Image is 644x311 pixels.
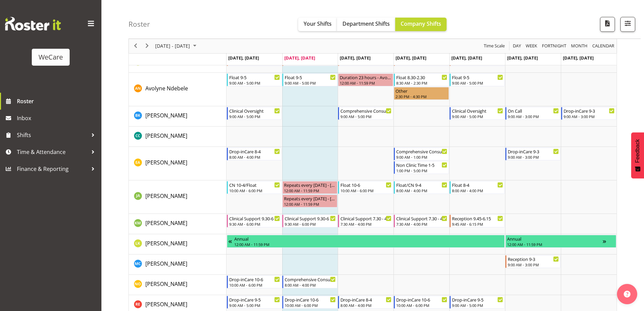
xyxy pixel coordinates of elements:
td: Avolyne Ndebele resource [129,73,226,106]
div: Rachel Els"s event - Drop-inCare 10-6 Begin From Thursday, October 2, 2025 at 10:00:00 AM GMT+13:... [394,296,449,309]
span: Time & Attendance [17,147,88,157]
div: Jane Arps"s event - Repeats every tuesday - Jane Arps Begin From Tuesday, September 30, 2025 at 1... [282,181,337,194]
div: 9:00 AM - 3:00 PM [508,262,559,267]
div: 9:30 AM - 6:00 PM [285,221,336,227]
div: 10:00 AM - 6:00 PM [229,282,280,288]
div: 9:00 AM - 5:00 PM [229,303,280,308]
div: 9:00 AM - 3:00 PM [564,114,615,119]
div: Jane Arps"s event - Float/CN 9-4 Begin From Thursday, October 2, 2025 at 8:00:00 AM GMT+13:00 End... [394,181,449,194]
div: 2:30 PM - 4:30 PM [396,94,447,99]
div: Jane Arps"s event - Repeats every tuesday - Jane Arps Begin From Tuesday, September 30, 2025 at 1... [282,195,337,207]
div: 12:00 AM - 11:59 PM [340,80,391,86]
div: Rachel Els"s event - Drop-inCare 9-5 Begin From Friday, October 3, 2025 at 9:00:00 AM GMT+13:00 E... [450,296,505,309]
div: Avolyne Ndebele"s event - Float 8.30-2.30 Begin From Thursday, October 2, 2025 at 8:30:00 AM GMT+... [394,73,449,86]
span: Inbox [17,113,98,123]
div: Comprehensive Consult 9-5 [340,107,391,114]
div: Brian Ko"s event - On Call Begin From Saturday, October 4, 2025 at 9:00:00 AM GMT+13:00 Ends At S... [505,107,560,120]
div: 9:00 AM - 5:00 PM [229,80,280,86]
a: [PERSON_NAME] [145,280,187,288]
div: 9:00 AM - 3:00 PM [508,114,559,119]
div: 8:00 AM - 4:00 PM [396,188,447,193]
div: Reception 9-3 [508,256,559,262]
div: Brian Ko"s event - Clinical Oversight Begin From Monday, September 29, 2025 at 9:00:00 AM GMT+13:... [227,107,282,120]
button: Previous [131,42,140,50]
div: Brian Ko"s event - Clinical Oversight Begin From Friday, October 3, 2025 at 9:00:00 AM GMT+13:00 ... [450,107,505,120]
div: 1:00 PM - 5:00 PM [396,168,447,173]
div: 9:30 AM - 6:00 PM [229,221,280,227]
button: Department Shifts [337,18,395,31]
div: Repeats every [DATE] - [PERSON_NAME] [284,195,336,202]
span: [DATE], [DATE] [563,55,594,61]
span: [DATE], [DATE] [451,55,482,61]
div: Clinical Oversight [229,107,280,114]
td: Brian Ko resource [129,106,226,127]
div: Jane Arps"s event - Float 8-4 Begin From Friday, October 3, 2025 at 8:00:00 AM GMT+13:00 Ends At ... [450,181,505,194]
a: [PERSON_NAME] [145,300,187,308]
a: [PERSON_NAME] [145,132,187,140]
div: 9:00 AM - 3:00 PM [508,154,559,160]
span: Company Shifts [401,20,441,27]
div: Clinical Support 9.30-6 [285,215,336,222]
div: Kishendri Moodley"s event - Clinical Support 9.30-6 Begin From Monday, September 29, 2025 at 9:30... [227,215,282,227]
div: 9:00 AM - 5:00 PM [452,80,503,86]
div: Jane Arps"s event - CN 10-4/Float Begin From Monday, September 29, 2025 at 10:00:00 AM GMT+13:00 ... [227,181,282,194]
button: Feedback - Show survey [631,132,644,178]
div: Float 8.30-2.30 [396,74,447,81]
div: Kishendri Moodley"s event - Clinical Support 7.30 - 4 Begin From Thursday, October 2, 2025 at 7:3... [394,215,449,227]
div: 9:45 AM - 6:15 PM [452,221,503,227]
button: Month [591,42,616,50]
div: 8:30 AM - 2:30 PM [396,80,447,86]
div: Ena Advincula"s event - Non Clinic Time 1-5 Begin From Thursday, October 2, 2025 at 1:00:00 PM GM... [394,161,449,174]
button: Filter Shifts [620,17,635,32]
span: Shifts [17,130,88,140]
div: Avolyne Ndebele"s event - Float 9-5 Begin From Tuesday, September 30, 2025 at 9:00:00 AM GMT+13:0... [282,73,337,86]
span: [PERSON_NAME] [145,260,187,267]
div: Float 8-4 [452,181,503,188]
div: Float 9-5 [229,74,280,81]
div: Non Clinic Time 1-5 [396,161,447,168]
span: Avolyne Ndebele [145,85,188,92]
div: WeCare [39,52,63,62]
div: 8:00 AM - 4:00 PM [340,303,391,308]
div: Drop-inCare 9-5 [229,296,280,303]
span: Month [570,42,588,50]
div: previous period [130,39,141,53]
div: On Call [508,107,559,114]
td: Mary Childs resource [129,254,226,275]
a: [PERSON_NAME] [145,260,187,268]
button: Timeline Month [570,42,589,50]
div: Drop-inCare 9-3 [508,148,559,155]
span: Time Scale [483,42,505,50]
div: Ena Advincula"s event - Drop-inCare 9-3 Begin From Saturday, October 4, 2025 at 9:00:00 AM GMT+13... [505,148,560,160]
span: Fortnight [541,42,567,50]
img: help-xxl-2.png [624,291,630,297]
div: Rachel Els"s event - Drop-inCare 8-4 Begin From Wednesday, October 1, 2025 at 8:00:00 AM GMT+13:0... [338,296,393,309]
td: Natasha Ottley resource [129,275,226,295]
div: Natasha Ottley"s event - Drop-inCare 10-6 Begin From Monday, September 29, 2025 at 10:00:00 AM GM... [227,275,282,288]
button: Fortnight [541,42,568,50]
div: CN 10-4/Float [229,181,280,188]
div: 9:00 AM - 1:00 PM [396,154,447,160]
span: Week [525,42,538,50]
div: Reception 9.45-6.15 [452,215,503,222]
span: [DATE], [DATE] [340,55,371,61]
div: 9:00 AM - 5:00 PM [452,114,503,119]
a: [PERSON_NAME] [145,239,187,247]
div: Drop-inCare 9-5 [452,296,503,303]
div: Jane Arps"s event - Float 10-6 Begin From Wednesday, October 1, 2025 at 10:00:00 AM GMT+13:00 End... [338,181,393,194]
div: Brian Ko"s event - Drop-inCare 9-3 Begin From Sunday, October 5, 2025 at 9:00:00 AM GMT+13:00 End... [561,107,616,120]
div: Clinical Oversight [452,107,503,114]
div: 7:30 AM - 4:00 PM [340,221,391,227]
div: Ena Advincula"s event - Comprehensive Consult 9-1 Begin From Thursday, October 2, 2025 at 9:00:00... [394,148,449,160]
button: Time Scale [483,42,506,50]
div: Float/CN 9-4 [396,181,447,188]
div: Sep 29 - Oct 05, 2025 [153,39,200,53]
span: [DATE], [DATE] [284,55,315,61]
div: Avolyne Ndebele"s event - Float 9-5 Begin From Friday, October 3, 2025 at 9:00:00 AM GMT+13:00 En... [450,73,505,86]
div: next period [141,39,153,53]
div: Annual [507,235,603,242]
span: Department Shifts [342,20,390,27]
div: Clinical Support 7.30 - 4 [396,215,447,222]
h4: Roster [128,20,150,28]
